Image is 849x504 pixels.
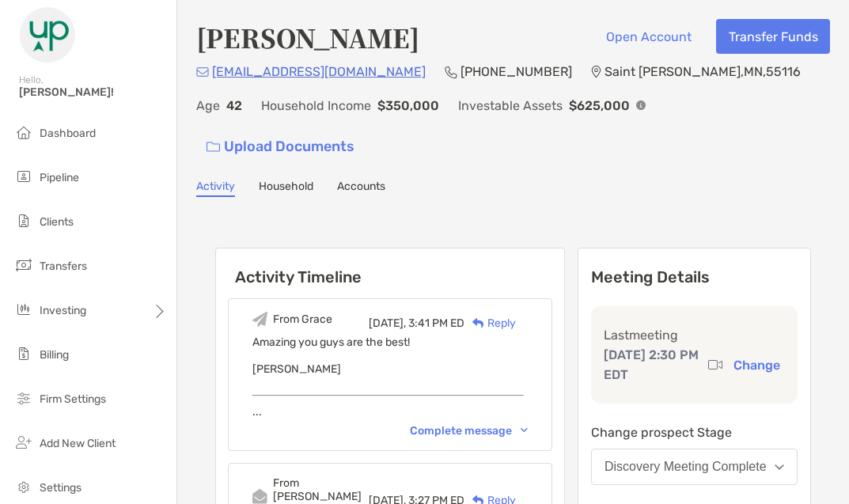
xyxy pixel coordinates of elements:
span: Billing [40,348,69,362]
span: Pipeline [40,171,79,184]
p: 42 [226,96,242,116]
span: [DATE], [369,316,406,330]
p: Saint [PERSON_NAME] , MN , 55116 [605,62,801,81]
p: [DATE] 2:30 PM EDT [604,345,702,385]
span: Add New Client [40,437,116,450]
div: Amazing you guys are the best! [252,335,528,349]
img: billing icon [14,344,33,363]
img: add_new_client icon [14,433,33,452]
button: Transfer Funds [716,19,830,54]
p: [PHONE_NUMBER] [461,62,572,81]
div: [PERSON_NAME] [252,362,528,376]
p: Meeting Details [591,267,798,287]
img: Event icon [252,489,267,504]
img: Open dropdown arrow [775,464,784,470]
button: Change [729,357,785,373]
img: Event icon [252,312,267,327]
p: Household Income [261,96,371,116]
img: Chevron icon [521,428,528,433]
span: Investing [40,304,86,317]
span: [PERSON_NAME]! [19,85,167,99]
a: Household [259,180,313,197]
img: investing icon [14,300,33,319]
a: Accounts [337,180,385,197]
div: Discovery Meeting Complete [605,460,767,474]
span: 3:41 PM ED [408,316,464,330]
button: Open Account [593,19,703,54]
div: Reply [464,315,516,332]
img: Zoe Logo [19,6,76,63]
p: [EMAIL_ADDRESS][DOMAIN_NAME] [212,62,426,81]
img: Reply icon [472,318,484,328]
img: Phone Icon [445,66,457,78]
div: From Grace [273,313,332,326]
span: ... [252,335,528,419]
p: Last meeting [604,325,785,345]
img: Email Icon [196,67,209,77]
img: communication type [708,358,722,371]
p: $625,000 [569,96,630,116]
button: Discovery Meeting Complete [591,449,798,485]
span: Settings [40,481,81,495]
span: Clients [40,215,74,229]
span: Transfers [40,260,87,273]
div: Complete message [410,424,528,438]
img: firm-settings icon [14,388,33,407]
img: Info Icon [636,100,646,110]
a: Upload Documents [196,130,365,164]
img: pipeline icon [14,167,33,186]
p: Age [196,96,220,116]
img: clients icon [14,211,33,230]
span: Firm Settings [40,392,106,406]
img: transfers icon [14,256,33,275]
p: Change prospect Stage [591,423,798,442]
a: Activity [196,180,235,197]
p: $350,000 [377,96,439,116]
h4: [PERSON_NAME] [196,19,419,55]
span: Dashboard [40,127,96,140]
p: Investable Assets [458,96,563,116]
img: Location Icon [591,66,601,78]
h6: Activity Timeline [216,248,564,286]
img: settings icon [14,477,33,496]
img: button icon [207,142,220,153]
img: dashboard icon [14,123,33,142]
